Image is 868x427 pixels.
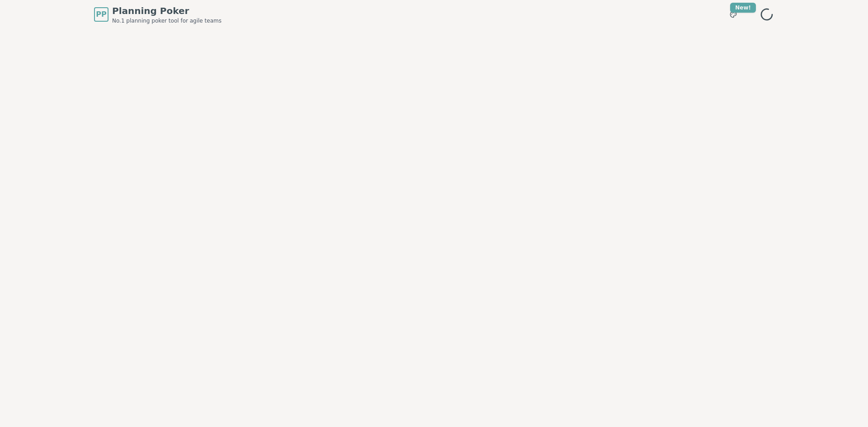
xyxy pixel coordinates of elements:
button: New! [725,6,741,23]
span: No.1 planning poker tool for agile teams [112,17,222,24]
a: PPPlanning PokerNo.1 planning poker tool for agile teams [94,5,222,24]
span: Planning Poker [112,5,222,17]
div: New! [730,3,756,13]
span: PP [96,9,106,20]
